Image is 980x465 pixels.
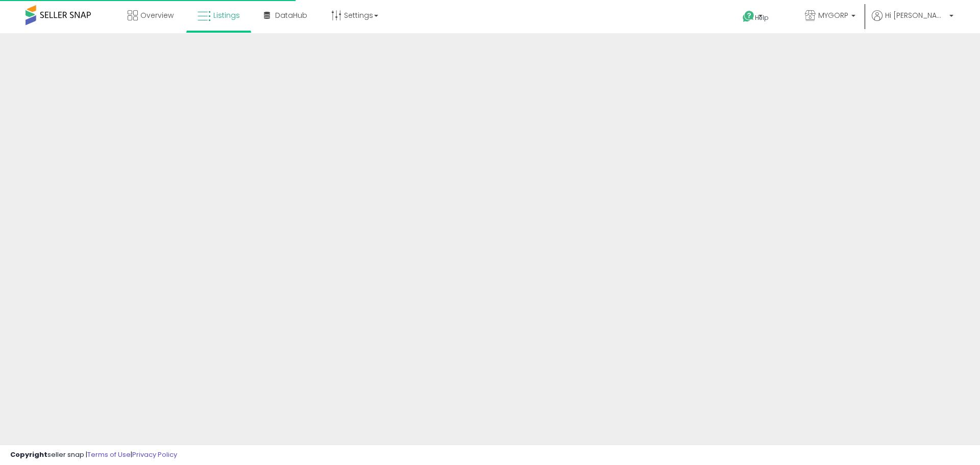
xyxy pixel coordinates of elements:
[140,10,174,20] span: Overview
[10,450,47,459] strong: Copyright
[132,450,177,459] a: Privacy Policy
[213,10,240,20] span: Listings
[755,13,769,22] span: Help
[734,3,789,33] a: Help
[872,10,953,33] a: Hi [PERSON_NAME]
[885,10,946,20] span: Hi [PERSON_NAME]
[10,450,177,460] div: seller snap | |
[818,10,848,20] span: MYGORP
[275,10,307,20] span: DataHub
[742,10,755,23] i: Get Help
[87,450,131,459] a: Terms of Use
